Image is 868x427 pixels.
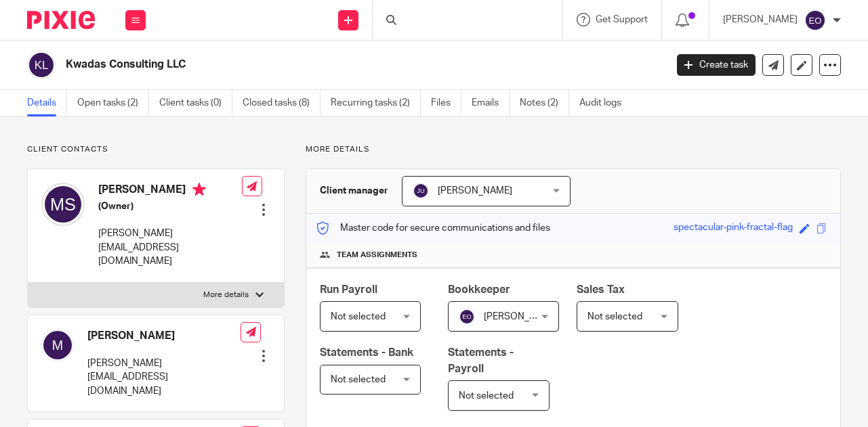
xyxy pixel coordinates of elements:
[41,329,74,361] img: svg%3E
[331,312,386,321] span: Not selected
[596,15,648,24] span: Get Support
[579,90,632,116] a: Audit logs
[77,90,149,116] a: Open tasks (2)
[520,90,569,116] a: Notes (2)
[98,200,242,213] h5: (Owner)
[448,284,510,295] span: Bookkeeper
[27,90,67,116] a: Details
[337,250,417,261] span: Team assignments
[431,90,461,116] a: Files
[438,186,512,196] span: [PERSON_NAME]
[723,13,798,26] p: [PERSON_NAME]
[27,11,95,29] img: Pixie
[98,183,242,200] h4: [PERSON_NAME]
[320,284,377,295] span: Run Payroll
[192,183,206,196] i: Primary
[87,357,241,398] p: [PERSON_NAME][EMAIL_ADDRESS][DOMAIN_NAME]
[98,227,242,268] p: [PERSON_NAME][EMAIL_ADDRESS][DOMAIN_NAME]
[27,144,285,155] p: Client contacts
[577,284,625,295] span: Sales Tax
[87,329,241,343] h4: [PERSON_NAME]
[66,58,539,72] h2: Kwadas Consulting LLC
[472,90,510,116] a: Emails
[306,144,841,155] p: More details
[804,9,826,31] img: svg%3E
[674,221,793,236] div: spectacular-pink-fractal-flag
[484,312,558,321] span: [PERSON_NAME]
[27,51,56,79] img: svg%3E
[331,90,421,116] a: Recurring tasks (2)
[41,183,85,226] img: svg%3E
[316,221,550,235] p: Master code for secure communications and files
[320,347,413,358] span: Statements - Bank
[448,347,514,374] span: Statements - Payroll
[320,184,388,198] h3: Client manager
[159,90,232,116] a: Client tasks (0)
[587,312,642,321] span: Not selected
[413,183,429,199] img: svg%3E
[243,90,321,116] a: Closed tasks (8)
[331,375,386,384] span: Not selected
[459,309,475,325] img: svg%3E
[459,391,514,401] span: Not selected
[203,290,249,300] p: More details
[677,54,756,76] a: Create task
